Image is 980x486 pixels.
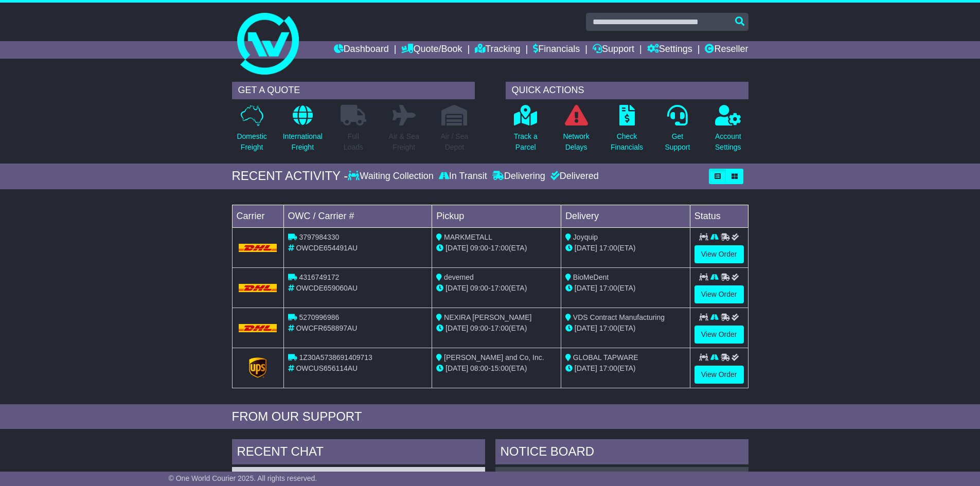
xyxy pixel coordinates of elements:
div: - (ETA) [436,243,557,254]
div: (ETA) [565,363,686,374]
span: [DATE] [575,324,597,332]
span: 4316749172 [299,273,339,281]
span: VDS Contract Manufacturing [573,313,665,321]
span: 09:00 [470,284,488,292]
span: 17:00 [491,324,509,332]
span: 09:00 [470,324,488,332]
img: DHL.png [239,284,277,292]
img: GetCarrierServiceLogo [249,357,266,378]
div: (ETA) [565,323,686,334]
span: [DATE] [446,244,468,252]
span: 08:00 [470,364,488,372]
span: NEXIRA [PERSON_NAME] [444,313,531,321]
span: 17:00 [599,364,617,372]
a: DomesticFreight [236,104,267,158]
p: Network Delays [563,131,589,153]
span: GLOBAL TAPWARE [573,353,638,362]
span: MARKMETALL [444,233,492,241]
span: OWCDE654491AU [296,244,358,252]
a: GetSupport [664,104,690,158]
a: Dashboard [334,41,389,59]
p: Domestic Freight [237,131,266,153]
a: Settings [647,41,692,59]
td: Pickup [432,205,561,227]
span: OWCUS656114AU [296,364,358,372]
span: [PERSON_NAME] and Co, Inc. [444,353,544,362]
p: Get Support [665,131,690,153]
a: NetworkDelays [562,104,590,158]
div: GET A QUOTE [232,82,475,99]
td: Carrier [232,205,283,227]
span: [DATE] [575,284,597,292]
a: Support [593,41,634,59]
a: AccountSettings [715,104,742,158]
div: FROM OUR SUPPORT [232,409,749,424]
div: NOTICE BOARD [495,439,749,467]
img: DHL.png [239,244,277,252]
td: Delivery [561,205,690,227]
span: 17:00 [599,284,617,292]
span: 3797984330 [299,233,339,241]
span: © One World Courier 2025. All rights reserved. [169,474,317,482]
p: Air & Sea Freight [389,131,419,153]
div: In Transit [436,171,490,182]
a: Quote/Book [401,41,462,59]
span: 1Z30A5738691409713 [299,353,372,362]
p: Air / Sea Depot [441,131,469,153]
p: International Freight [283,131,323,153]
div: - (ETA) [436,363,557,374]
a: Tracking [475,41,520,59]
p: Full Loads [341,131,366,153]
div: Delivered [548,171,599,182]
div: - (ETA) [436,323,557,334]
p: Track a Parcel [514,131,538,153]
span: 17:00 [491,244,509,252]
span: 09:00 [470,244,488,252]
span: OWCFR658897AU [296,324,357,332]
a: View Order [694,285,744,303]
span: [DATE] [575,364,597,372]
span: [DATE] [575,244,597,252]
a: InternationalFreight [282,104,323,158]
div: Delivering [490,171,548,182]
span: BioMeDent [573,273,609,281]
div: QUICK ACTIONS [506,82,749,99]
a: Financials [533,41,580,59]
a: View Order [694,326,744,344]
span: [DATE] [446,284,468,292]
div: Waiting Collection [348,171,436,182]
a: View Order [694,245,744,263]
a: Track aParcel [513,104,538,158]
p: Account Settings [715,131,741,153]
div: (ETA) [565,243,686,254]
div: RECENT ACTIVITY - [232,169,348,184]
a: Reseller [705,41,748,59]
span: 17:00 [599,244,617,252]
div: - (ETA) [436,283,557,294]
span: 15:00 [491,364,509,372]
span: OWCDE659060AU [296,284,358,292]
span: [DATE] [446,364,468,372]
a: View Order [694,366,744,384]
p: Check Financials [611,131,643,153]
div: (ETA) [565,283,686,294]
td: OWC / Carrier # [283,205,432,227]
span: Joyquip [573,233,598,241]
a: CheckFinancials [610,104,644,158]
div: RECENT CHAT [232,439,485,467]
span: 5270996986 [299,313,339,321]
span: 17:00 [491,284,509,292]
td: Status [690,205,748,227]
span: [DATE] [446,324,468,332]
span: 17:00 [599,324,617,332]
span: devemed [444,273,474,281]
img: DHL.png [239,324,277,332]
